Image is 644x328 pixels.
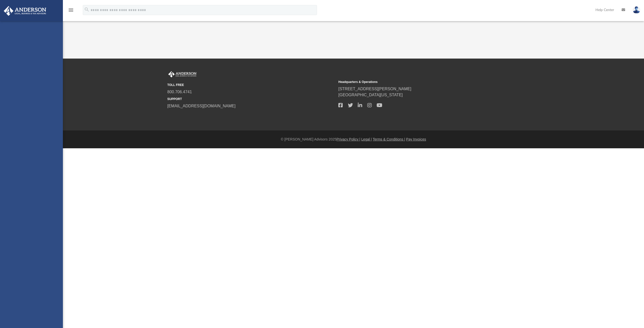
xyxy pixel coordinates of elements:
i: search [84,7,90,12]
a: [STREET_ADDRESS][PERSON_NAME] [338,87,411,91]
i: menu [68,7,74,13]
div: © [PERSON_NAME] Advisors 2025 [63,137,644,142]
a: [GEOGRAPHIC_DATA][US_STATE] [338,93,403,97]
small: TOLL FREE [167,83,335,87]
a: menu [68,10,74,13]
small: SUPPORT [167,97,335,101]
a: [EMAIL_ADDRESS][DOMAIN_NAME] [167,104,235,108]
a: Terms & Conditions | [373,137,405,141]
a: 800.706.4741 [167,90,192,94]
small: Headquarters & Operations [338,80,506,84]
img: Anderson Advisors Platinum Portal [2,6,48,16]
a: Privacy Policy | [337,137,360,141]
a: Legal | [361,137,372,141]
img: User Pic [633,6,640,14]
img: Anderson Advisors Platinum Portal [167,71,197,78]
a: Pay Invoices [406,137,426,141]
